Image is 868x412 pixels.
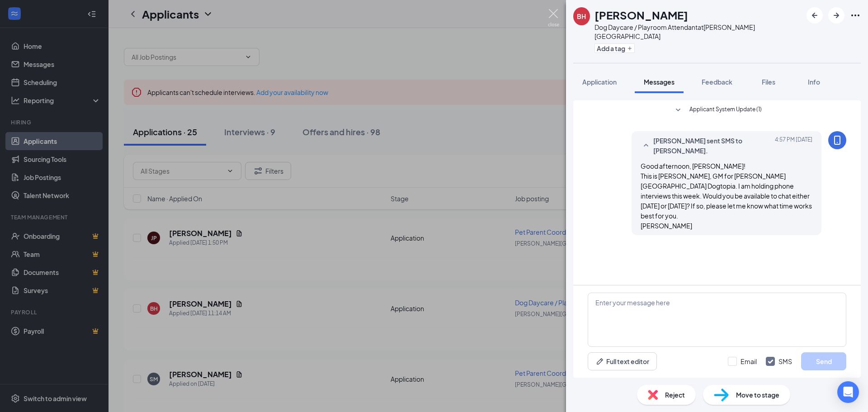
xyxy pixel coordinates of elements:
[837,381,859,403] div: Open Intercom Messenger
[831,10,842,21] svg: ArrowRight
[828,7,844,24] button: ArrowRight
[627,46,632,51] svg: Plus
[673,105,762,116] button: SmallChevronDownApplicant System Update (1)
[809,10,820,21] svg: ArrowLeftNew
[775,136,812,156] span: [DATE] 4:57 PM
[689,105,762,116] span: Applicant System Update (1)
[807,7,823,24] button: ArrowLeftNew
[801,352,846,370] button: Send
[577,12,586,21] div: BH
[588,352,657,370] button: Full text editorPen
[702,78,732,86] span: Feedback
[641,140,651,151] svg: SmallChevronUp
[644,78,675,86] span: Messages
[594,43,635,53] button: PlusAdd a tag
[850,10,861,21] svg: Ellipses
[832,135,843,146] svg: MobileSms
[736,390,779,400] span: Move to stage
[653,136,772,156] span: [PERSON_NAME] sent SMS to [PERSON_NAME].
[595,357,604,366] svg: Pen
[665,390,685,400] span: Reject
[673,105,684,116] svg: SmallChevronDown
[594,7,688,23] h1: [PERSON_NAME]
[808,78,820,86] span: Info
[641,162,812,230] span: Good afternoon, [PERSON_NAME]! This is [PERSON_NAME], GM for [PERSON_NAME][GEOGRAPHIC_DATA] Dogto...
[762,78,775,86] span: Files
[582,78,617,86] span: Application
[594,23,802,41] div: Dog Daycare / Playroom Attendant at [PERSON_NAME][GEOGRAPHIC_DATA]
